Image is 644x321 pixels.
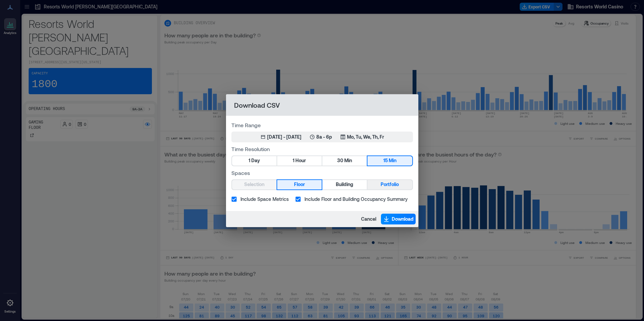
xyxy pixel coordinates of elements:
[231,132,413,142] button: [DATE] - [DATE]8a - 6pMo, Tu, We, Th, Fr
[344,156,352,165] span: Min
[304,195,408,203] span: Include Floor and Building Occupancy Summary
[249,156,250,165] span: 1
[389,156,396,165] span: Min
[381,214,416,224] button: Download
[336,180,353,189] span: Building
[295,156,306,165] span: Hour
[347,134,384,140] p: Mo, Tu, We, Th, Fr
[337,156,343,165] span: 30
[383,156,388,165] span: 15
[232,156,277,166] button: 1 Day
[226,94,418,116] h2: Download CSV
[277,180,322,189] button: Floor
[251,156,260,165] span: Day
[322,180,367,189] button: Building
[231,169,413,177] label: Spaces
[293,156,294,165] span: 1
[316,134,332,140] p: 8a - 6p
[231,145,413,153] label: Time Resolution
[359,214,378,224] button: Cancel
[367,156,412,166] button: 15 Min
[367,180,412,189] button: Portfolio
[294,180,305,189] span: Floor
[322,156,367,166] button: 30 Min
[361,216,376,222] span: Cancel
[277,156,322,166] button: 1 Hour
[267,134,301,140] div: [DATE] - [DATE]
[392,216,414,222] span: Download
[381,180,399,189] span: Portfolio
[231,121,413,129] label: Time Range
[240,195,289,203] span: Include Space Metrics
